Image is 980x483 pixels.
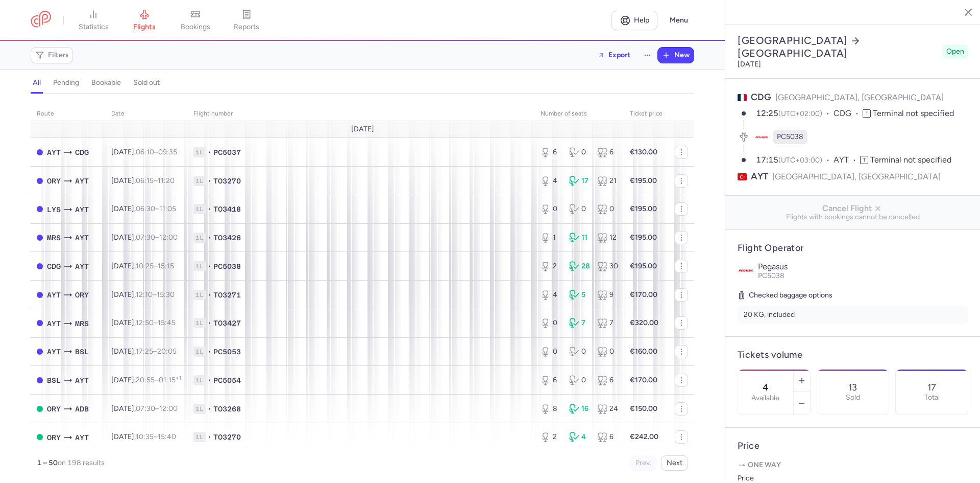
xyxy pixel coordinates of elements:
[733,204,972,213] span: Cancel Flight
[58,458,105,467] span: on 198 results
[772,170,941,183] span: [GEOGRAPHIC_DATA], [GEOGRAPHIC_DATA]
[193,204,206,214] span: 1L
[33,78,41,87] h4: all
[193,233,206,243] span: 1L
[624,106,669,122] th: Ticket price
[234,22,259,32] span: reports
[53,78,79,87] h4: pending
[133,78,160,87] h4: sold out
[630,347,657,356] strong: €160.00
[541,347,561,357] div: 0
[213,347,241,357] span: PC5053
[541,204,561,214] div: 0
[31,48,72,63] button: Filters
[630,262,657,270] strong: €195.00
[75,318,89,329] span: Marseille Provence Airport, Marseille, France
[47,204,61,215] span: St-Exupéry, Lyon, France
[158,262,174,270] time: 15:15
[213,375,241,385] span: PC5054
[541,290,561,300] div: 4
[751,91,771,103] span: CDG
[47,318,61,329] span: AYT
[158,148,177,156] time: 09:35
[111,290,175,299] span: [DATE],
[47,147,61,158] span: Antalya, Antalya, Turkey
[208,176,211,186] span: •
[738,349,968,361] h4: Tickets volume
[111,376,181,384] span: [DATE],
[157,347,177,356] time: 20:05
[664,11,694,30] button: Menu
[158,176,175,185] time: 11:20
[47,175,61,187] span: Orly, Paris, France
[541,432,561,442] div: 2
[569,204,590,214] div: 0
[176,375,181,381] sup: +1
[751,170,768,183] span: AYT
[136,376,181,384] span: –
[37,149,43,155] span: CLOSED
[834,154,860,166] span: AYT
[75,261,89,272] span: Antalya, Antalya, Turkey
[31,106,105,122] th: route
[193,432,206,442] span: 1L
[136,376,155,384] time: 20:55
[111,233,178,242] span: [DATE],
[541,375,561,385] div: 6
[738,440,968,452] h4: Price
[751,394,779,402] label: Available
[136,148,177,156] span: –
[213,432,241,442] span: TO3270
[47,289,61,301] span: AYT
[193,347,206,357] span: 1L
[778,156,822,165] span: (UTC+03:00)
[111,204,176,213] span: [DATE],
[630,376,657,384] strong: €170.00
[47,403,61,415] span: ORY
[208,204,211,214] span: •
[187,106,534,122] th: Flight number
[159,376,181,384] time: 01:15
[541,318,561,328] div: 0
[208,290,211,300] span: •
[111,318,176,327] span: [DATE],
[193,147,206,157] span: 1L
[208,318,211,328] span: •
[37,263,43,269] span: CLOSED
[79,22,109,32] span: statistics
[75,375,89,386] span: Antalya, Antalya, Turkey
[846,394,860,402] p: Sold
[193,261,206,271] span: 1L
[758,271,785,280] span: PC5038
[569,347,590,357] div: 0
[630,318,658,327] strong: €320.00
[733,213,972,221] span: Flights with bookings cannot be cancelled
[136,318,176,327] span: –
[221,9,272,32] a: reports
[31,11,51,30] a: CitizenPlane red outlined logo
[75,232,89,243] span: Antalya, Antalya, Turkey
[213,147,241,157] span: PC5037
[136,233,178,242] span: –
[630,233,657,242] strong: €195.00
[674,51,690,59] span: New
[630,204,657,213] strong: €195.00
[597,347,618,357] div: 0
[111,432,176,441] span: [DATE],
[75,432,89,443] span: Antalya, Antalya, Turkey
[569,176,590,186] div: 17
[208,432,211,442] span: •
[569,375,590,385] div: 0
[611,11,657,30] a: Help
[756,155,778,165] time: 17:15
[778,109,822,118] span: (UTC+02:00)
[541,261,561,271] div: 2
[756,108,778,118] time: 12:25
[630,176,657,185] strong: €195.00
[136,290,175,299] span: –
[630,432,658,441] strong: €242.00
[597,176,618,186] div: 21
[213,204,241,214] span: TO3418
[630,404,657,413] strong: €150.00
[136,204,155,213] time: 06:30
